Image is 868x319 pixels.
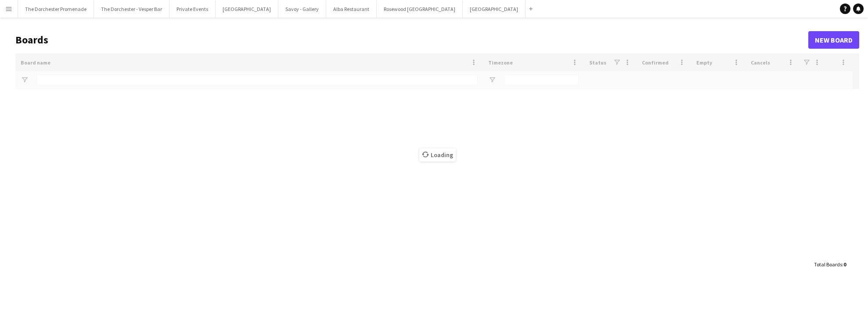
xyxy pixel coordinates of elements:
button: [GEOGRAPHIC_DATA] [463,0,526,18]
button: Rosewood [GEOGRAPHIC_DATA] [377,0,463,18]
button: Savoy - Gallery [278,0,326,18]
h1: Boards [15,33,808,47]
span: Total Boards [814,261,842,268]
a: New Board [808,31,859,49]
button: The Dorchester - Vesper Bar [94,0,169,18]
button: Alba Restaurant [326,0,377,18]
div: : [814,256,846,273]
button: The Dorchester Promenade [18,0,94,18]
span: 0 [843,261,846,268]
button: [GEOGRAPHIC_DATA] [216,0,278,18]
button: Private Events [169,0,216,18]
span: Loading [419,148,456,161]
